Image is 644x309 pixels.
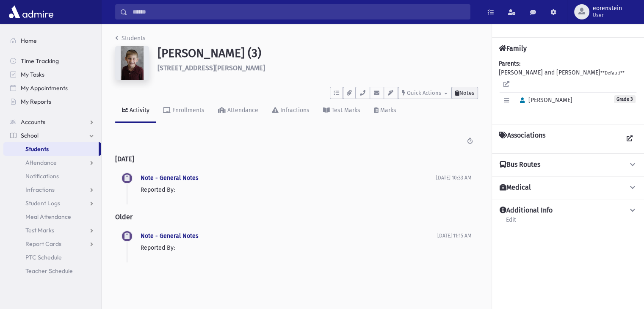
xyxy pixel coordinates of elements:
[499,160,637,169] button: Bus Routes
[265,99,316,123] a: Infractions
[593,12,622,19] span: User
[3,264,101,278] a: Teacher Schedule
[3,142,99,156] a: Students
[21,118,45,126] span: Accounts
[158,46,478,61] h1: [PERSON_NAME] (3)
[3,68,101,81] a: My Tasks
[115,148,478,170] h2: [DATE]
[407,90,441,96] span: Quick Actions
[3,169,101,183] a: Notifications
[25,159,57,166] span: Attendance
[115,99,156,123] a: Activity
[459,90,474,96] span: Notes
[128,107,149,114] div: Activity
[21,71,44,78] span: My Tasks
[367,99,403,123] a: Marks
[3,129,101,142] a: School
[226,107,258,114] div: Attendance
[25,267,73,275] span: Teacher Schedule
[21,84,68,92] span: My Appointments
[21,132,39,139] span: School
[279,107,310,114] div: Infractions
[330,107,360,114] div: Test Marks
[25,254,62,261] span: PTC Schedule
[25,145,49,153] span: Students
[500,183,531,192] h4: Medical
[21,37,37,44] span: Home
[158,64,478,72] h6: [STREET_ADDRESS][PERSON_NAME]
[499,60,520,67] b: Parents:
[3,156,101,169] a: Attendance
[316,99,367,123] a: Test Marks
[499,59,637,117] div: [PERSON_NAME] and [PERSON_NAME]
[437,233,471,239] span: [DATE] 11:15 AM
[3,81,101,95] a: My Appointments
[3,210,101,223] a: Meal Attendance
[25,213,71,221] span: Meal Attendance
[3,115,101,129] a: Accounts
[3,183,101,196] a: Infractions
[3,251,101,264] a: PTC Schedule
[21,98,51,105] span: My Reports
[127,4,470,19] input: Search
[141,243,437,252] p: Reported By:
[115,34,146,46] nav: breadcrumb
[115,206,478,228] h2: Older
[115,35,146,42] a: Students
[622,131,637,146] a: View all Associations
[21,57,59,65] span: Time Tracking
[451,87,478,99] button: Notes
[499,183,637,192] button: Medical
[25,186,55,193] span: Infractions
[3,34,101,47] a: Home
[141,185,436,194] p: Reported By:
[436,175,471,181] span: [DATE] 10:33 AM
[7,3,55,20] img: AdmirePro
[516,97,572,104] span: [PERSON_NAME]
[506,215,517,230] a: Edit
[614,95,636,103] span: Grade 3
[25,226,54,234] span: Test Marks
[3,223,101,237] a: Test Marks
[500,160,540,169] h4: Bus Routes
[211,99,265,123] a: Attendance
[499,44,527,52] h4: Family
[3,196,101,210] a: Student Logs
[499,131,545,146] h4: Associations
[3,54,101,68] a: Time Tracking
[156,99,211,123] a: Enrollments
[398,87,451,99] button: Quick Actions
[499,206,637,215] button: Additional Info
[593,5,622,12] span: eorenstein
[171,107,205,114] div: Enrollments
[141,174,199,182] a: Note - General Notes
[3,237,101,251] a: Report Cards
[25,240,61,248] span: Report Cards
[500,206,553,215] h4: Additional Info
[141,232,199,240] a: Note - General Notes
[25,172,59,180] span: Notifications
[25,199,60,207] span: Student Logs
[3,95,101,108] a: My Reports
[379,107,396,114] div: Marks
